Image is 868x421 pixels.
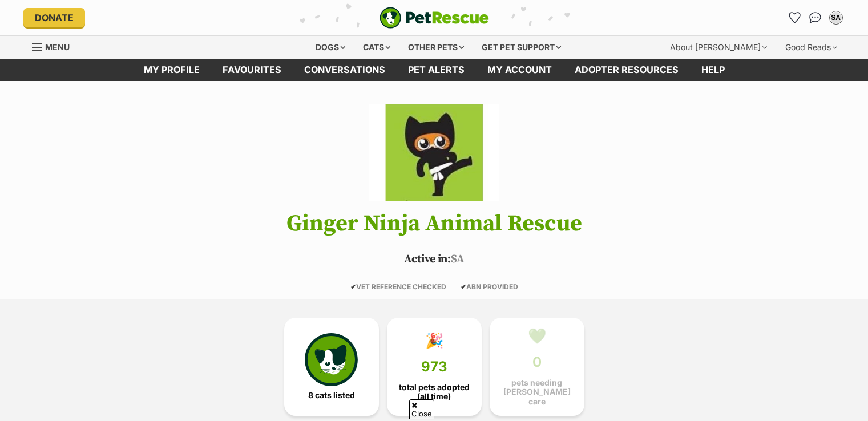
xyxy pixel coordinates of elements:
[421,359,447,375] span: 973
[355,36,398,59] div: Cats
[809,12,821,23] img: chat-41dd97257d64d25036548639549fe6c8038ab92f7586957e7f3b1b290dea8141.svg
[380,7,489,29] a: PetRescue
[23,8,85,27] a: Donate
[308,36,353,59] div: Dogs
[369,104,499,201] img: Ginger Ninja Animal Rescue
[690,59,736,81] a: Help
[830,12,842,23] div: SA
[15,211,854,236] h1: Ginger Ninja Animal Rescue
[786,9,845,27] ul: Account quick links
[350,282,446,291] span: VET REFERENCE CHECKED
[211,59,293,81] a: Favourites
[397,383,472,401] span: total pets adopted (all time)
[806,9,825,27] a: Conversations
[461,282,466,291] icon: ✔
[499,378,575,406] span: pets needing [PERSON_NAME] care
[786,9,804,27] a: Favourites
[563,59,690,81] a: Adopter resources
[387,318,482,416] a: 🎉 973 total pets adopted (all time)
[397,59,476,81] a: Pet alerts
[662,36,775,59] div: About [PERSON_NAME]
[380,7,489,29] img: logo-e224e6f780fb5917bec1dbf3a21bbac754714ae5b6737aabdf751b685950b380.svg
[409,399,434,419] span: Close
[476,59,563,81] a: My account
[528,327,546,345] div: 💚
[425,332,443,349] div: 🎉
[532,354,542,370] span: 0
[461,282,518,291] span: ABN PROVIDED
[45,42,70,52] span: Menu
[132,59,211,81] a: My profile
[293,59,397,81] a: conversations
[827,9,845,27] button: My account
[15,251,854,268] p: SA
[404,252,451,266] span: Active in:
[474,36,569,59] div: Get pet support
[350,282,356,291] icon: ✔
[305,333,357,386] img: cat-icon-068c71abf8fe30c970a85cd354bc8e23425d12f6e8612795f06af48be43a487a.svg
[777,36,845,59] div: Good Reads
[490,318,584,416] a: 💚 0 pets needing [PERSON_NAME] care
[308,391,355,400] span: 8 cats listed
[284,318,379,416] a: 8 cats listed
[32,36,78,56] a: Menu
[400,36,472,59] div: Other pets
